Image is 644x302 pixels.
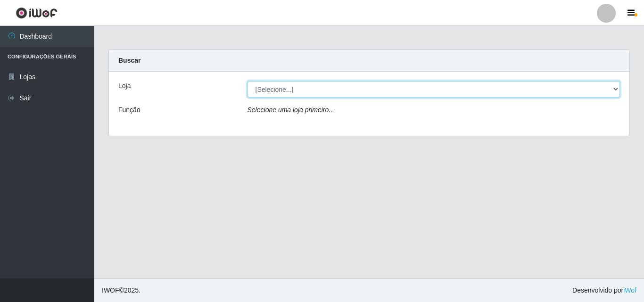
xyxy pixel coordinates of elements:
[118,57,140,64] strong: Buscar
[623,286,636,294] a: iWof
[102,286,119,294] span: IWOF
[16,7,58,19] img: CoreUI Logo
[118,81,131,91] label: Loja
[248,106,334,114] i: Selecione uma loja primeiro...
[102,286,140,295] span: © 2025 .
[118,105,140,115] label: Função
[572,286,636,295] span: Desenvolvido por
